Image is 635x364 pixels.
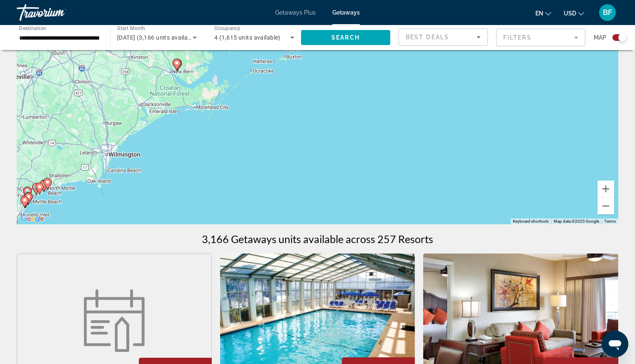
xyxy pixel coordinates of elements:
a: Getaways [332,9,360,16]
mat-select: Sort by [406,32,481,42]
span: Occupancy [214,26,241,32]
a: Terms (opens in new tab) [604,219,616,223]
span: [DATE] (3,166 units available) [117,34,198,41]
button: Search [301,30,390,45]
span: USD [564,10,576,17]
a: Travorium [17,2,100,23]
span: Start Month [117,26,145,32]
a: Getaways Plus [275,9,316,16]
button: User Menu [597,4,618,21]
button: Filter [496,28,585,47]
button: Zoom in [597,181,614,197]
img: Google [19,213,46,224]
a: Open this area in Google Maps (opens a new window) [19,213,46,224]
span: Search [331,34,360,41]
button: Zoom out [597,198,614,214]
span: Map data ©2025 Google [554,219,599,223]
img: week.svg [79,289,150,352]
span: en [535,10,543,17]
span: BF [603,8,612,17]
button: Keyboard shortcuts [513,218,549,224]
span: Best Deals [406,34,449,40]
span: Map [594,32,606,43]
button: Change currency [564,7,584,19]
h1: 3,166 Getaways units available across 257 Resorts [202,233,433,245]
span: 4 (1,615 units available) [214,34,281,41]
iframe: Button to launch messaging window [602,331,628,357]
button: Change language [535,7,551,19]
span: Destination [19,25,46,31]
